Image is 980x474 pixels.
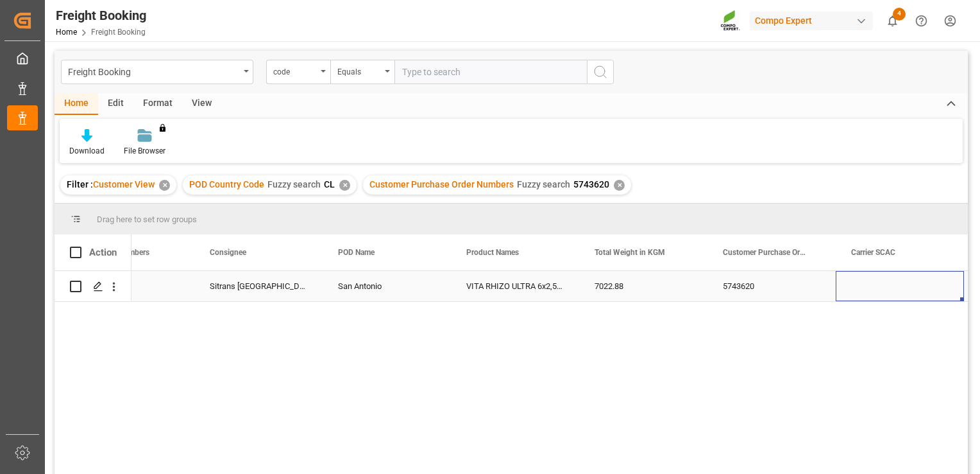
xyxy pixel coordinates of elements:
[89,247,117,258] div: Action
[338,248,375,257] span: POD Name
[595,248,665,257] span: Total Weight in KGM
[907,6,936,35] button: Help Center
[67,179,93,189] span: Filter :
[159,180,170,191] div: ✕
[394,60,587,84] input: Type to search
[324,179,335,189] span: CL
[339,180,350,191] div: ✕
[133,93,182,115] div: Format
[851,248,895,257] span: Carrier SCAC
[93,179,155,189] span: Customer View
[323,271,451,301] div: San Antonio
[720,10,741,32] img: Screenshot%202023-09-29%20at%2010.02.21.png_1712312052.png
[210,248,246,257] span: Consignee
[517,179,570,189] span: Fuzzy search
[750,8,878,33] button: Compo Expert
[723,248,809,257] span: Customer Purchase Order Numbers
[878,6,907,35] button: show 4 new notifications
[369,179,514,189] span: Customer Purchase Order Numbers
[893,8,906,21] span: 4
[266,60,330,84] button: open menu
[587,60,614,84] button: search button
[55,93,98,115] div: Home
[579,271,707,301] div: 7022.88
[98,93,133,115] div: Edit
[337,63,381,78] div: Equals
[68,63,239,79] div: Freight Booking
[614,180,625,191] div: ✕
[56,28,77,37] a: Home
[56,6,146,25] div: Freight Booking
[750,12,873,30] div: Compo Expert
[466,248,519,257] span: Product Names
[707,271,836,301] div: 5743620
[55,271,131,302] div: Press SPACE to select this row.
[194,271,323,301] div: Sitrans [GEOGRAPHIC_DATA]
[189,179,264,189] span: POD Country Code
[273,63,317,78] div: code
[573,179,609,189] span: 5743620
[61,60,253,84] button: open menu
[330,60,394,84] button: open menu
[267,179,321,189] span: Fuzzy search
[182,93,221,115] div: View
[451,271,579,301] div: VITA RHIZO ULTRA 6x2,5L (x48) [PERSON_NAME] Rhizo Ultra 10L (x60) CL MTO
[97,215,197,224] span: Drag here to set row groups
[69,145,105,157] div: Download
